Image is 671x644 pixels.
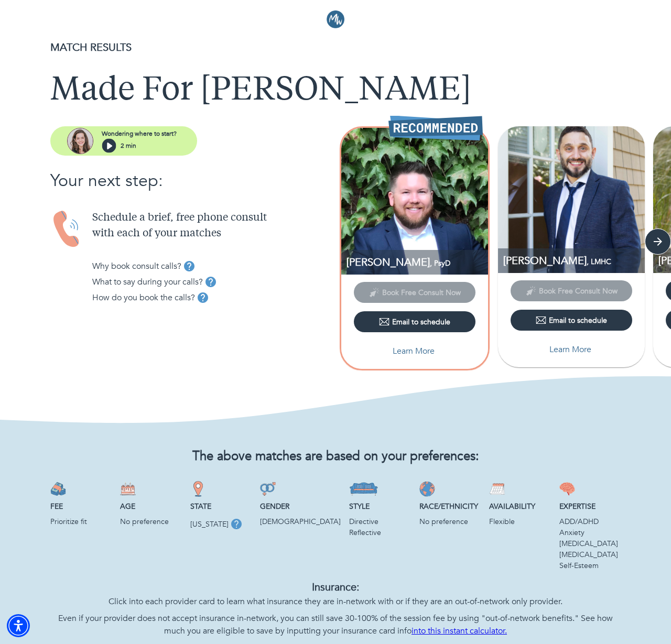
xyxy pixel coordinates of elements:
[229,516,244,532] button: tooltip
[92,291,195,304] p: How do you book the calls?
[50,481,66,497] img: Fee
[349,501,410,512] p: Style
[50,72,621,110] h1: Made For [PERSON_NAME]
[50,612,621,637] p: Even if your provider does not accept insurance in-network, you can still save 30-100% of the ses...
[50,126,197,156] button: assistantWondering where to start?2 min
[50,501,112,512] p: Fee
[92,276,203,288] p: What to say during your calls?
[379,316,450,327] div: Email to schedule
[50,40,621,56] p: MATCH RESULTS
[559,516,621,527] p: ADD/ADHD
[120,516,181,527] p: No preference
[388,115,483,140] img: Recommended Therapist
[120,481,136,497] img: Age
[430,258,450,268] span: , PsyD
[120,501,181,512] p: Age
[50,449,621,464] h2: The above matches are based on your preferences:
[412,625,507,637] a: into this instant calculator.
[50,595,621,608] p: Click into each provider card to learn what insurance they are in-network with or if they are an ...
[67,128,93,154] img: assistant
[549,343,591,356] p: Learn More
[349,516,410,527] p: Directive
[354,311,475,332] button: Email to schedule
[190,501,252,512] p: State
[327,10,344,28] img: Logo
[489,481,505,497] img: Availability
[260,516,341,527] p: [DEMOGRAPHIC_DATA]
[50,516,112,527] p: Prioritize fit
[419,516,481,527] p: No preference
[354,287,475,297] span: This provider has not yet shared their calendar link. Please email the provider to schedule
[559,538,621,549] p: Depression
[419,501,481,512] p: Race/Ethnicity
[195,290,211,305] button: tooltip
[393,345,435,357] p: Learn More
[260,481,276,497] img: Gender
[190,481,206,497] img: State
[489,501,550,512] p: Availability
[587,257,611,267] span: , LMHC
[50,168,335,193] p: Your next step:
[121,141,136,150] p: 2 min
[559,549,621,560] p: Procrastination
[511,286,632,296] span: This provider has not yet shared their calendar link. Please email the provider to schedule
[489,516,550,527] p: Flexible
[92,210,335,242] p: Schedule a brief, free phone consult with each of your matches
[341,128,488,275] img: Matt Milburn profile
[92,260,181,272] p: Why book consult calls?
[349,481,378,497] img: Style
[419,481,435,497] img: Race/Ethnicity
[190,519,229,530] p: [US_STATE]
[181,258,197,274] button: tooltip
[503,254,645,268] p: LMHC
[50,580,621,595] p: Insurance:
[559,481,575,497] img: Expertise
[102,129,177,138] p: Wondering where to start?
[559,527,621,538] p: Anxiety
[511,339,632,360] button: Learn More
[511,310,632,331] button: Email to schedule
[354,341,475,362] button: Learn More
[349,527,410,538] p: Reflective
[260,501,341,512] p: Gender
[7,614,30,637] div: Accessibility Menu
[203,274,219,290] button: tooltip
[559,501,621,512] p: Expertise
[536,315,607,325] div: Email to schedule
[347,255,488,269] p: PsyD
[559,560,621,571] p: Self-Esteem
[50,210,84,248] img: Handset
[498,126,645,273] img: Michael Glaz profile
